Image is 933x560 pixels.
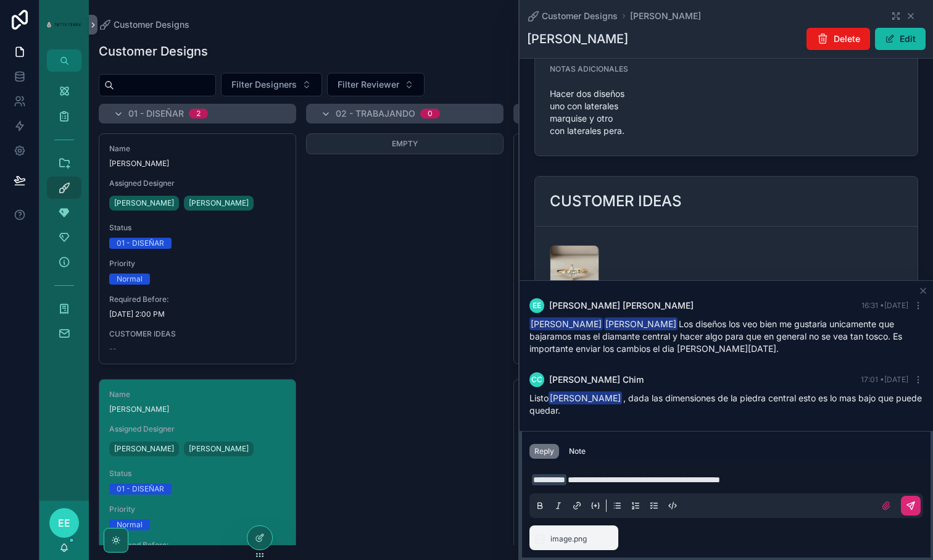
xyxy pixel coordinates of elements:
[109,344,117,354] span: --
[529,317,603,330] span: [PERSON_NAME]
[231,78,297,91] span: Filter Designers
[875,28,926,50] button: Edit
[109,309,286,319] span: [DATE] 2:00 PM
[109,469,286,479] span: Status
[392,139,418,148] span: Empty
[109,424,286,434] span: Assigned Designer
[807,28,870,50] button: Delete
[109,540,286,550] span: Required Before:
[550,64,628,73] span: NOTAS ADICIONALES
[549,391,622,404] span: [PERSON_NAME]
[189,444,249,454] span: [PERSON_NAME]
[338,78,399,91] span: Filter Reviewer
[542,10,618,22] span: Customer Designs
[834,33,860,45] span: Delete
[196,109,201,119] div: 2
[428,109,433,119] div: 0
[99,133,296,364] a: Name[PERSON_NAME]Assigned Designer[PERSON_NAME][PERSON_NAME]Status01 - DISEÑARPriorityNormalRequi...
[861,301,908,310] span: 16:31 • [DATE]
[189,198,249,208] span: [PERSON_NAME]
[550,534,587,543] span: image.png
[109,404,286,414] span: [PERSON_NAME]
[327,73,425,96] button: Select Button
[109,390,286,399] span: Name
[531,375,542,385] span: CC
[550,191,682,211] h2: CUSTOMER IDEAS
[117,238,164,249] div: 01 - DISEÑAR
[109,178,286,188] span: Assigned Designer
[47,22,81,28] img: App logo
[109,504,286,514] span: Priority
[529,444,559,459] button: Reply
[109,259,286,269] span: Priority
[336,107,415,120] span: 02 - TRABAJANDO
[513,133,711,364] a: Name[PERSON_NAME]Assigned Designer[PERSON_NAME]Status03 - DISEÑO LISTOPriorityUrgentRequired Befo...
[533,301,541,311] span: EE
[128,107,184,120] span: 01 - DISEÑAR
[527,30,628,48] h1: [PERSON_NAME]
[630,10,701,22] a: [PERSON_NAME]
[58,516,70,530] span: EE
[114,19,189,31] span: Customer Designs
[114,198,174,208] span: [PERSON_NAME]
[109,329,286,339] span: CUSTOMER IDEAS
[39,72,89,361] div: scrollable content
[861,375,908,384] span: 17:01 • [DATE]
[99,43,208,60] h1: Customer Designs
[109,223,286,233] span: Status
[117,274,143,285] div: Normal
[114,444,174,454] span: [PERSON_NAME]
[549,299,694,312] span: [PERSON_NAME] [PERSON_NAME]
[109,159,286,169] span: [PERSON_NAME]
[564,444,591,459] button: Note
[221,73,322,96] button: Select Button
[549,374,644,386] span: [PERSON_NAME] Chim
[604,317,678,330] span: [PERSON_NAME]
[527,10,618,22] a: Customer Designs
[117,483,164,495] div: 01 - DISEÑAR
[529,393,922,416] span: Listo , dada las dimensiones de la piedra central esto es lo mas bajo que puede quedar.
[117,519,143,530] div: Normal
[99,19,189,31] a: Customer Designs
[109,144,286,154] span: Name
[109,295,286,304] span: Required Before:
[529,319,902,354] span: Los diseños los veo bien me gustaria unicamente que bajaramos mas el diamante central y hacer alg...
[569,446,586,456] div: Note
[550,88,631,137] span: Hacer dos diseños uno con laterales marquise y otro con laterales pera.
